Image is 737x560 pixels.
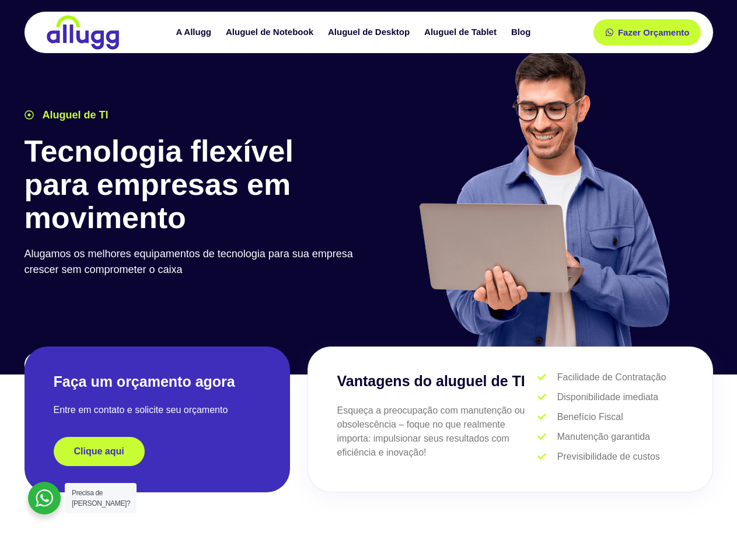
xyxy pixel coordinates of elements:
a: Aluguel de Tablet [418,22,505,43]
h1: Tecnologia flexível para empresas em movimento [25,135,363,235]
span: Manutenção garantida [554,430,650,444]
a: Aluguel de Desktop [322,22,418,43]
span: Facilidade de Contratação [554,370,666,384]
a: Fazer Orçamento [593,19,701,45]
span: Disponibilidade imediata [554,390,658,404]
a: Clique aqui [54,437,145,466]
p: Esqueça a preocupação com manutenção ou obsolescência – foque no que realmente importa: impulsion... [337,404,538,460]
h3: Vantagens do aluguel de TI [337,370,538,393]
a: Blog [505,22,539,43]
span: Clique aqui [74,447,124,456]
a: Aluguel de Notebook [220,22,322,43]
p: Entre em contato e solicite seu orçamento [54,403,261,417]
iframe: Chat Widget [679,504,737,560]
p: Alugamos os melhores equipamentos de tecnologia para sua empresa crescer sem comprometer o caixa [25,246,363,278]
span: Previsibilidade de custos [554,450,660,464]
span: Fazer Orçamento [618,28,690,37]
img: locação de TI é Allugg [45,15,121,50]
span: Aluguel de TI [40,107,109,123]
span: Precisa de [PERSON_NAME]? [72,489,130,508]
h2: Faça um orçamento agora [54,372,261,391]
span: Benefício Fiscal [554,410,623,424]
a: A Allugg [170,22,220,43]
img: aluguel de ti para startups [415,49,672,346]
